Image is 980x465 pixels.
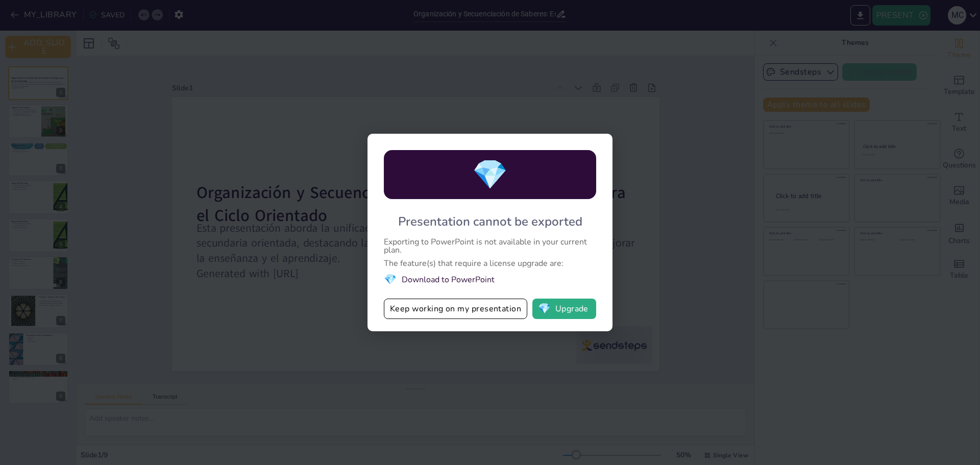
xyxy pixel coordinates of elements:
[384,273,397,286] span: diamond
[384,259,596,267] div: The feature(s) that require a license upgrade are:
[532,299,596,319] button: diamondUpgrade
[384,299,527,319] button: Keep working on my presentation
[398,213,582,230] div: Presentation cannot be exported
[384,273,596,286] li: Download to PowerPoint
[384,238,596,254] div: Exporting to PowerPoint is not available in your current plan.
[538,304,551,314] span: diamond
[472,155,508,194] span: diamond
